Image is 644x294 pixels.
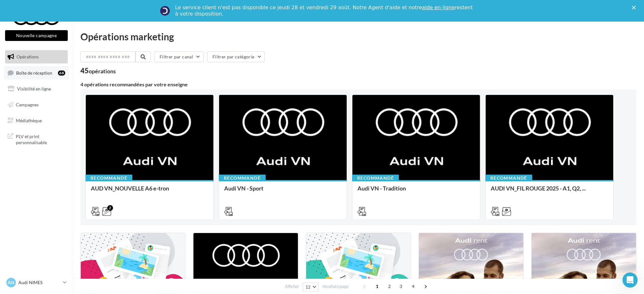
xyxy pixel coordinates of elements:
span: 1 [372,281,382,291]
div: 2 [107,205,113,211]
span: Boîte de réception [16,70,52,75]
a: aide en ligne [422,4,455,10]
div: Recommandé [485,175,532,182]
span: AUD VN_NOUVELLE A6 e-tron [91,185,169,192]
span: Afficher [285,284,299,290]
p: Audi NIMES [18,279,60,286]
div: opérations [89,68,116,74]
div: Opérations marketing [80,32,636,41]
div: 68 [58,70,65,76]
span: 12 [306,284,311,290]
span: Visibilité en ligne [17,86,51,91]
iframe: Intercom live chat [622,272,638,288]
button: Filtrer par canal [154,51,204,62]
span: 2 [384,281,395,291]
span: résultats/page [322,284,349,290]
a: Campagnes [4,98,69,111]
span: Audi VN - Sport [224,185,263,192]
span: PLV et print personnalisable [16,132,65,146]
span: AUDI VN_FIL ROUGE 2025 - A1, Q2, ... [491,185,586,192]
img: Profile image for Service-Client [160,6,170,16]
div: 4 opérations recommandées par votre enseigne [80,82,636,87]
a: Opérations [4,50,69,63]
button: Nouvelle campagne [5,30,68,41]
a: PLV et print personnalisable [4,130,69,148]
button: Filtrer par catégorie [207,51,265,62]
a: AN Audi NIMES [5,277,68,289]
span: Audi VN - Tradition [357,185,406,192]
div: Recommandé [85,175,132,182]
span: Campagnes [16,102,39,107]
a: Boîte de réception68 [4,66,69,80]
div: Le service client n'est pas disponible ce jeudi 28 et vendredi 29 août. Notre Agent d'aide et not... [175,4,474,17]
span: Médiathèque [16,117,42,123]
a: Visibilité en ligne [4,82,69,96]
div: Fermer [632,6,638,10]
span: Opérations [16,54,39,59]
span: AN [8,279,15,286]
div: 45 [80,67,116,74]
div: Recommandé [219,175,266,182]
button: 12 [303,283,319,291]
span: 4 [408,281,418,291]
span: 3 [396,281,406,291]
div: Recommandé [352,175,399,182]
a: Médiathèque [4,114,69,127]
